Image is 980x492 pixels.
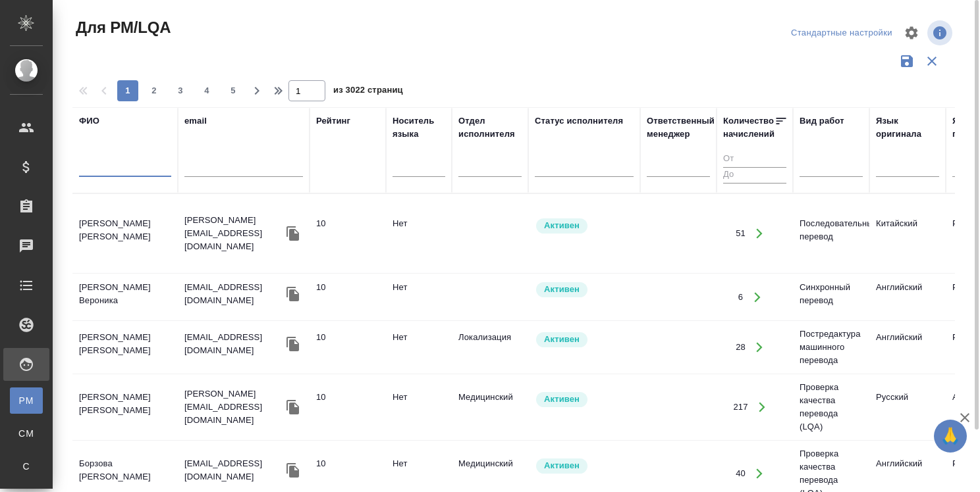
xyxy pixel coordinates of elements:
button: Открыть работы [746,460,773,487]
div: Вид работ [800,114,844,128]
span: С [16,460,36,473]
button: 5 [223,80,244,101]
span: CM [16,427,36,440]
p: [EMAIL_ADDRESS][DOMAIN_NAME] [184,281,283,307]
p: Активен [544,393,580,406]
button: Сохранить фильтры [894,49,919,74]
span: 5 [223,84,244,97]
a: С [10,453,43,480]
span: Посмотреть информацию [927,20,955,45]
p: Активен [544,459,580,472]
td: Английский [869,324,946,370]
span: 3 [170,84,191,97]
button: 4 [196,80,217,101]
span: 2 [144,84,165,97]
p: Активен [544,283,580,296]
td: Постредактура машинного перевода [793,321,869,374]
span: Настроить таблицу [896,17,927,49]
button: Открыть работы [746,220,773,247]
div: 51 [736,227,746,240]
a: CM [10,420,43,447]
p: [EMAIL_ADDRESS][DOMAIN_NAME] [184,457,283,483]
td: Последовательный перевод [793,210,869,257]
span: 🙏 [939,422,962,450]
td: Русский [869,384,946,430]
button: 2 [144,80,165,101]
div: Отдел исполнителя [458,114,522,141]
td: Проверка качества перевода (LQA) [793,374,869,440]
td: Нет [386,210,452,257]
button: Открыть работы [744,283,771,310]
span: 4 [196,84,217,97]
p: Активен [544,333,580,346]
button: Открыть работы [749,394,776,421]
div: перевод идеальный/почти идеальный. Ни редактор, ни корректор не нужен [316,457,379,470]
span: из 3022 страниц [333,82,403,101]
div: Носитель языка [393,114,445,141]
div: Рядовой исполнитель: назначай с учетом рейтинга [535,217,634,235]
div: перевод идеальный/почти идеальный. Ни редактор, ни корректор не нужен [316,281,379,294]
div: Рядовой исполнитель: назначай с учетом рейтинга [535,391,634,408]
p: [EMAIL_ADDRESS][DOMAIN_NAME] [184,331,283,357]
div: split button [788,23,896,43]
input: До [723,167,786,184]
div: Язык оригинала [876,114,939,141]
div: Рейтинг [316,114,350,128]
input: От [723,151,786,168]
td: Синхронный перевод [793,274,869,320]
div: email [184,114,207,128]
td: Медицинский [452,384,528,430]
div: Количество начислений [723,114,775,141]
div: 40 [736,467,746,480]
td: [PERSON_NAME] Вероника [72,274,178,320]
td: Китайский [869,210,946,257]
p: Активен [544,219,580,232]
div: Рядовой исполнитель: назначай с учетом рейтинга [535,331,634,349]
div: 28 [736,341,746,354]
button: 🙏 [934,420,967,453]
div: 217 [733,401,748,414]
td: Нет [386,324,452,370]
td: Английский [869,274,946,320]
button: Скопировать [283,397,303,417]
td: [PERSON_NAME] [PERSON_NAME] [72,324,178,370]
td: [PERSON_NAME] [PERSON_NAME] [72,210,178,257]
div: Статус исполнителя [535,114,623,128]
div: ФИО [79,114,99,128]
a: PM [10,387,43,414]
p: [PERSON_NAME][EMAIL_ADDRESS][DOMAIN_NAME] [184,387,283,427]
button: Скопировать [283,460,303,480]
button: Скопировать [283,334,303,354]
span: PM [16,394,36,407]
span: Для PM/LQA [72,17,171,38]
div: перевод идеальный/почти идеальный. Ни редактор, ни корректор не нужен [316,391,379,404]
button: 3 [170,80,191,101]
td: Нет [386,274,452,320]
button: Скопировать [283,224,303,243]
p: [PERSON_NAME][EMAIL_ADDRESS][DOMAIN_NAME] [184,214,283,253]
button: Скопировать [283,284,303,304]
div: 6 [738,291,743,304]
div: Рядовой исполнитель: назначай с учетом рейтинга [535,457,634,475]
div: перевод идеальный/почти идеальный. Ни редактор, ни корректор не нужен [316,217,379,230]
button: Сбросить фильтры [919,49,944,74]
td: [PERSON_NAME] [PERSON_NAME] [72,384,178,430]
td: Локализация [452,324,528,370]
button: Открыть работы [746,334,773,361]
div: Рядовой исполнитель: назначай с учетом рейтинга [535,281,634,299]
div: Ответственный менеджер [647,114,715,141]
td: Нет [386,384,452,430]
div: перевод идеальный/почти идеальный. Ни редактор, ни корректор не нужен [316,331,379,344]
